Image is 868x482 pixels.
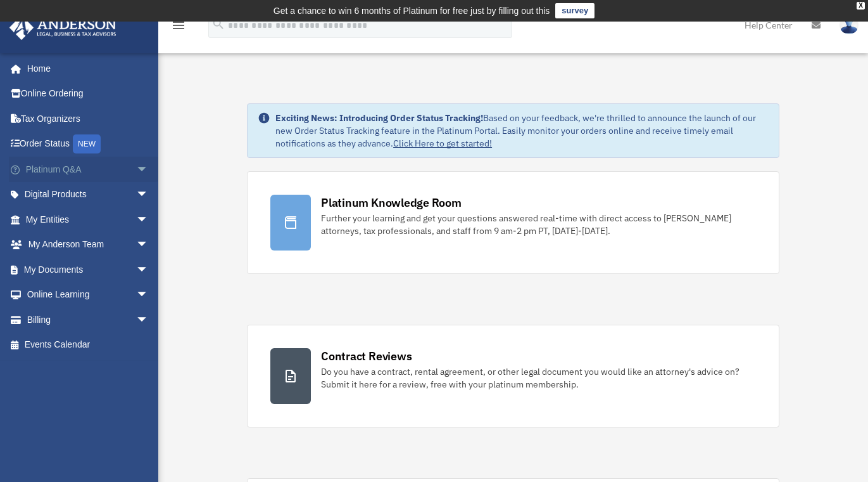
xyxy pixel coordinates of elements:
a: My Documentsarrow_drop_down [9,257,168,282]
a: My Anderson Teamarrow_drop_down [9,232,168,257]
a: Online Learningarrow_drop_down [9,282,168,308]
img: Anderson Advisors Platinum Portal [6,15,120,40]
span: arrow_drop_down [136,182,161,208]
div: NEW [73,134,101,153]
a: Order StatusNEW [9,131,168,157]
a: My Entitiesarrow_drop_down [9,207,168,232]
strong: Exciting News: Introducing Order Status Tracking! [275,112,483,124]
a: Events Calendar [9,332,168,358]
span: arrow_drop_down [136,257,161,283]
a: Online Ordering [9,81,168,107]
div: close [857,2,865,10]
a: Click Here to get started! [393,138,492,149]
i: search [211,17,225,31]
a: Tax Organizers [9,106,168,131]
a: Contract Reviews Do you have a contract, rental agreement, or other legal document you would like... [247,325,779,427]
a: Digital Productsarrow_drop_down [9,182,168,207]
span: arrow_drop_down [136,232,161,258]
a: Platinum Q&Aarrow_drop_down [9,157,168,182]
div: Contract Reviews [321,348,412,364]
span: arrow_drop_down [136,157,161,183]
div: Based on your feedback, we're thrilled to announce the launch of our new Order Status Tracking fe... [275,112,769,150]
div: Get a chance to win 6 months of Platinum for free just by filling out this [274,3,550,18]
span: arrow_drop_down [136,307,161,333]
a: survey [555,3,594,18]
span: arrow_drop_down [136,207,161,233]
a: Home [9,56,161,81]
div: Do you have a contract, rental agreement, or other legal document you would like an attorney's ad... [321,365,756,391]
a: menu [171,22,186,33]
div: Further your learning and get your questions answered real-time with direct access to [PERSON_NAM... [321,212,756,237]
i: menu [171,18,186,33]
span: arrow_drop_down [136,282,161,308]
a: Platinum Knowledge Room Further your learning and get your questions answered real-time with dire... [247,171,779,274]
a: Billingarrow_drop_down [9,307,168,332]
div: Platinum Knowledge Room [321,195,462,211]
img: User Pic [840,16,859,34]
